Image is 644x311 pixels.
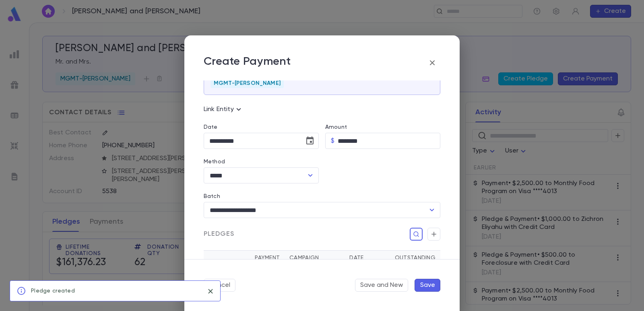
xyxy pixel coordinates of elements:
button: close [204,285,217,298]
button: Open [426,204,438,216]
button: Open [305,170,316,181]
button: Choose date, selected date is Sep 10, 2025 [302,133,318,149]
div: Pledge created [31,283,75,299]
label: Batch [204,193,220,200]
th: Campaign [285,251,345,266]
th: Date [345,251,386,266]
label: Date [204,124,319,130]
button: Cancel [204,279,235,292]
span: Pledges [204,230,234,238]
label: Method [204,159,225,165]
button: Save [415,279,440,292]
p: Link Entity [204,105,244,114]
p: Create Payment [204,55,291,71]
span: MGMT-[PERSON_NAME] [211,80,284,87]
button: Save and New [355,279,408,292]
p: $ [331,137,334,145]
label: Amount [325,124,347,130]
th: Outstanding [386,251,440,266]
th: Payment [204,251,285,266]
